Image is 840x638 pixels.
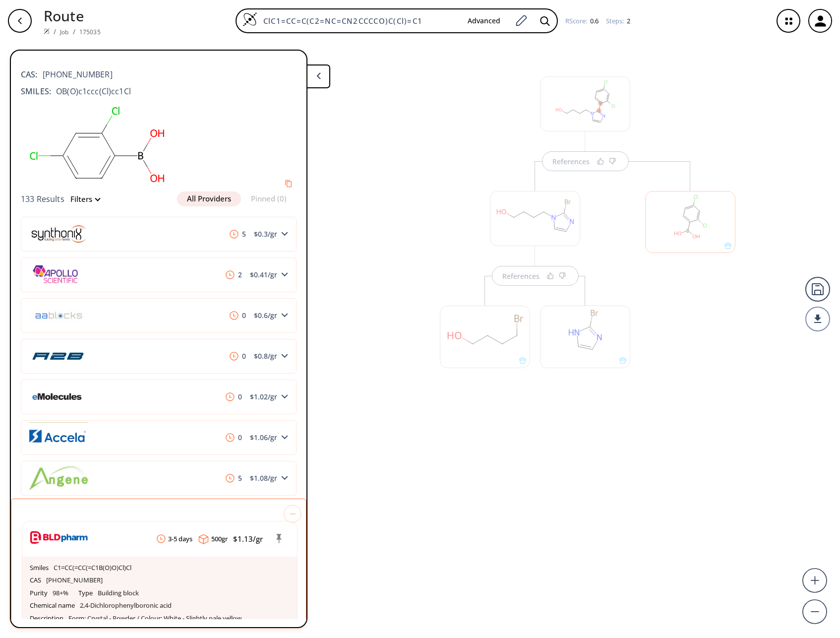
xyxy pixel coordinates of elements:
span: $ 0.6 /gr [250,312,281,319]
a: Job [60,28,68,36]
img: clock [230,352,239,361]
img: apollo-scientific [29,258,88,291]
a: 175035 [79,28,101,36]
img: bld-pharma [30,521,88,554]
img: emolecules [29,381,88,413]
span: 0.6 [589,16,599,25]
img: synthonix [29,225,88,243]
span: $ 1.08 /gr [246,475,281,482]
span: [PHONE_NUMBER] [38,68,113,80]
span: $ 1.06 /gr [246,434,281,441]
p: [PHONE_NUMBER] [46,576,103,584]
span: 5 [222,474,246,483]
p: Route [44,5,101,26]
h6: Type [78,589,98,597]
img: clock [226,433,235,442]
p: 2,4-Dichlorophenylboronic acid [80,602,172,610]
span: 2 [222,270,246,279]
b: CAS: [21,68,38,80]
span: $ 1.02 /gr [246,393,281,400]
img: clock [230,230,239,239]
h6: Chemical name [30,602,80,610]
button: Filters [64,195,100,203]
b: SMILES: [21,85,51,97]
p: 98+% [53,589,68,597]
h6: CAS [30,576,46,584]
span: 0 [222,433,246,442]
span: 0 [226,352,250,361]
p: Form: Crystal - Powder / Colour: White - Slightly pale yellow [68,615,241,623]
h6: Smiles [30,564,54,572]
img: clock [226,392,235,401]
svg: OB(O)c1ccc(Cl)cc1Cl [21,97,175,191]
span: 3-5 days [154,534,195,543]
button: Pinned (0) [241,191,297,206]
img: clock [226,270,235,279]
input: Enter SMILES [257,16,460,26]
li: / [73,26,75,37]
img: Logo Spaya [242,12,257,27]
img: clock [226,474,235,483]
span: OB(O)c1ccc(Cl)cc1Cl [51,85,131,97]
span: $ 0.8 /gr [250,353,281,360]
span: $ 1.13 /gr [231,535,268,543]
div: Steps : [606,18,630,24]
a: bld-pharmaclock3-5 dayspackaging500gr$1.13/grSmilesC1=CC(=CC(=C1B(O)O)Cl)ClCAS[PHONE_NUMBER]Purit... [22,521,297,633]
img: aa-blocks [29,300,88,330]
h6: Description [30,615,68,623]
p: C1=CC(=CC(=C1B(O)O)Cl)Cl [54,564,131,572]
span: 0 [226,311,250,320]
span: 5 [226,230,250,239]
h6: Purity [30,589,53,597]
span: 133 Results [21,193,64,204]
img: angene-chemical [29,463,88,493]
button: Copy to clipboard [281,176,297,191]
div: RScore : [565,18,599,24]
img: a2b-chem [29,340,88,372]
button: All Providers [177,191,241,206]
img: Spaya logo [44,28,50,34]
li: / [54,26,56,37]
img: clock [230,311,239,320]
span: 0 [222,392,246,401]
p: Building block [98,589,139,597]
span: $ 0.41 /gr [246,271,281,278]
img: packaging [198,534,209,544]
button: Advanced [460,12,508,30]
span: 2 [625,16,630,25]
span: 500 gr [195,534,231,544]
img: accela-chembio [29,422,88,453]
img: clock [157,534,166,543]
span: $ 0.3 /gr [250,231,281,238]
